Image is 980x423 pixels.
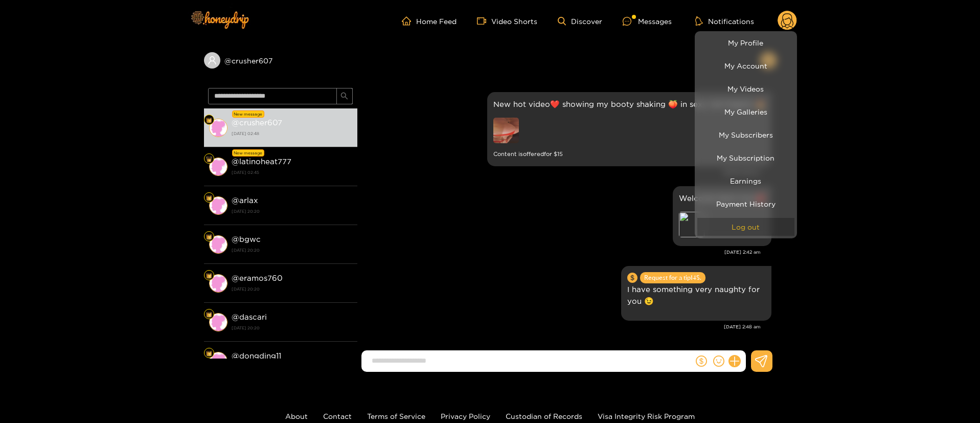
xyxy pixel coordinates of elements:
[697,218,794,236] button: Log out
[697,126,794,144] a: My Subscribers
[697,57,794,75] a: My Account
[697,80,794,98] a: My Videos
[697,195,794,213] a: Payment History
[697,149,794,167] a: My Subscription
[697,34,794,52] a: My Profile
[697,172,794,190] a: Earnings
[697,103,794,121] a: My Galleries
